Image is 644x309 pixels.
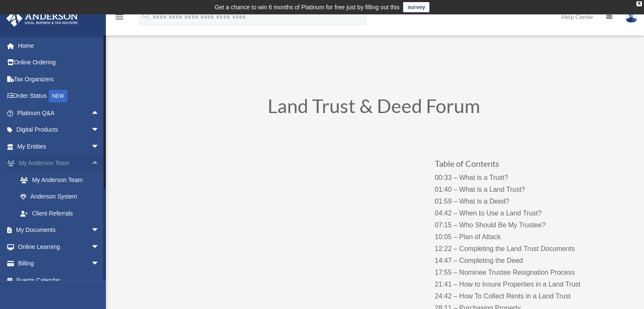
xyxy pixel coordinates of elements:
div: Get a chance to win 6 months of Platinum for free just by filling out this [215,2,400,12]
span: arrow_drop_down [91,121,108,139]
a: Platinum Q&Aarrow_drop_up [6,105,112,121]
span: arrow_drop_down [91,255,108,273]
a: Anderson System [12,188,112,205]
span: arrow_drop_up [91,105,108,122]
h1: Land Trust & Deed Forum [145,97,603,120]
a: Events Calendar [6,272,112,289]
a: Order StatusNEW [6,88,112,105]
a: My Documentsarrow_drop_down [6,222,112,239]
a: My Anderson Teamarrow_drop_up [6,155,112,172]
div: NEW [49,90,67,102]
span: arrow_drop_down [91,138,108,155]
a: Client Referrals [12,205,112,222]
span: arrow_drop_down [91,222,108,239]
a: survey [403,2,429,12]
img: User Pic [625,11,638,23]
a: My Anderson Team [12,171,112,188]
a: Online Ordering [6,54,112,71]
a: menu [114,15,124,22]
img: Anderson Advisors Platinum Portal [4,10,80,27]
span: arrow_drop_up [91,155,108,172]
a: Digital Productsarrow_drop_down [6,121,112,138]
a: My Entitiesarrow_drop_down [6,138,112,155]
a: Tax Organizers [6,71,112,88]
a: Home [6,37,112,54]
span: arrow_drop_down [91,238,108,256]
div: close [636,1,642,6]
i: search [141,11,151,21]
i: menu [114,12,124,22]
a: Online Learningarrow_drop_down [6,238,112,255]
h3: Table of Contents [435,159,602,172]
a: Billingarrow_drop_down [6,255,112,272]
